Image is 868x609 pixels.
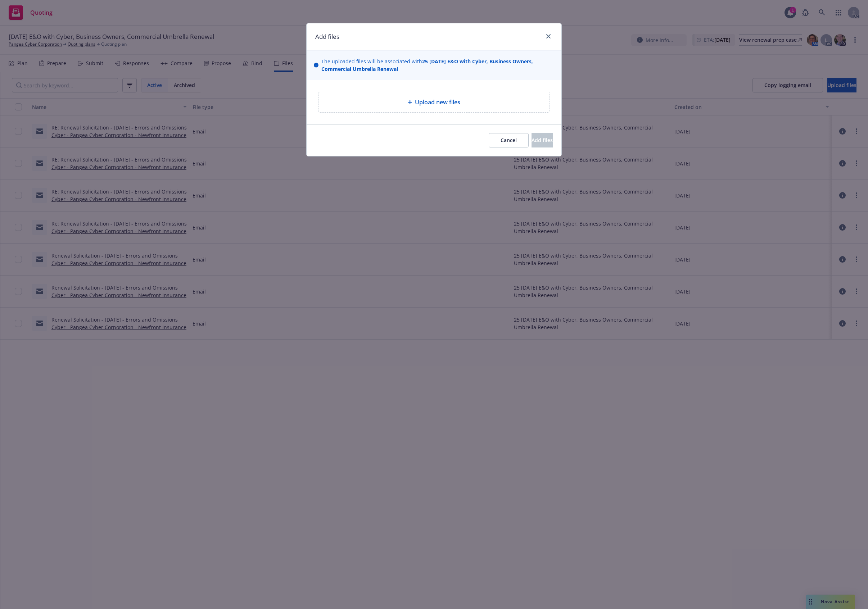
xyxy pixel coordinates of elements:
h1: Add files [315,32,339,41]
span: Add files [532,137,553,144]
span: The uploaded files will be associated with [321,58,554,73]
span: Upload new files [415,98,460,106]
div: Upload new files [318,92,550,113]
button: Add files [532,133,553,147]
button: Cancel [489,133,529,147]
span: Cancel [501,137,517,144]
strong: 25 [DATE] E&O with Cyber, Business Owners, Commercial Umbrella Renewal [321,58,533,72]
a: close [544,32,553,41]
